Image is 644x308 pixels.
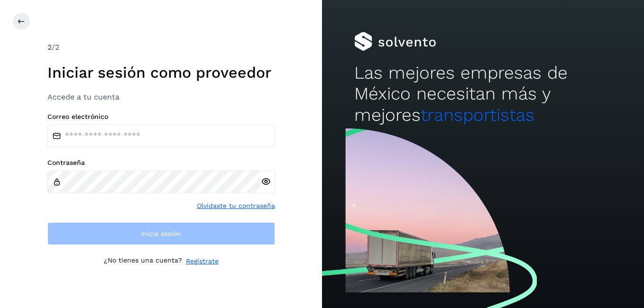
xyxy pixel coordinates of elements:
[47,92,275,101] h3: Accede a tu cuenta
[421,105,534,125] span: transportistas
[47,42,275,53] div: /2
[47,113,275,121] label: Correo electrónico
[47,63,275,82] h1: Iniciar sesión como proveedor
[104,256,182,266] p: ¿No tienes una cuenta?
[354,63,612,126] h2: Las mejores empresas de México necesitan más y mejores
[141,230,181,237] span: Inicia sesión
[47,159,275,167] label: Contraseña
[47,43,52,52] span: 2
[47,222,275,245] button: Inicia sesión
[186,256,219,266] a: Regístrate
[197,201,275,211] a: Olvidaste tu contraseña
